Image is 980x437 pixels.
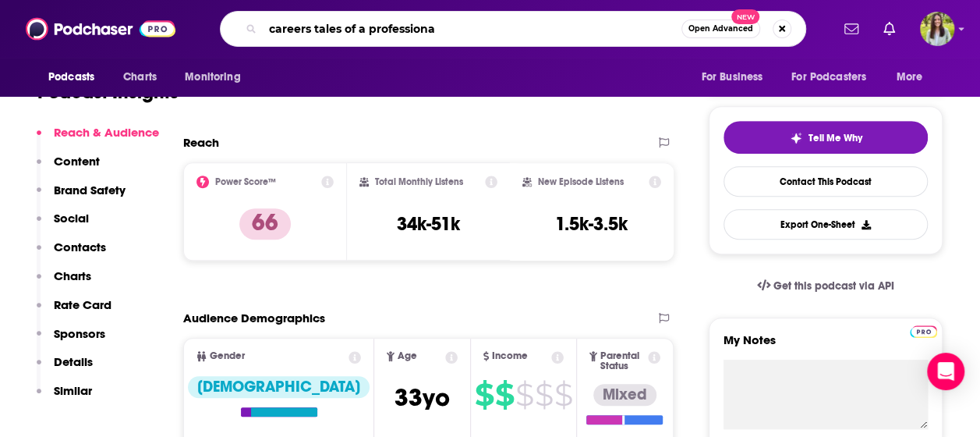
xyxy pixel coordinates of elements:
span: More [897,66,923,88]
span: Income [492,351,528,361]
button: open menu [781,62,889,92]
button: Content [37,154,100,183]
span: $ [535,382,553,407]
span: 33 yo [394,382,450,413]
button: open menu [690,62,782,92]
button: Contacts [37,240,106,268]
span: Tell Me Why [808,132,862,144]
span: Charts [123,66,157,88]
img: Podchaser - Follow, Share and Rate Podcasts [26,14,175,44]
button: Rate Card [37,297,111,326]
button: Similar [37,383,92,412]
span: Get this podcast via API [773,279,894,293]
span: Gender [210,351,245,361]
button: Show profile menu [920,12,954,46]
span: For Podcasters [791,66,866,88]
p: Details [54,354,93,369]
div: Mixed [593,384,656,406]
a: Charts [113,62,166,92]
h3: 1.5k-3.5k [555,212,628,236]
p: Brand Safety [54,183,126,197]
button: Reach & Audience [37,125,159,154]
span: $ [495,382,514,407]
button: tell me why sparkleTell Me Why [724,121,928,154]
a: Pro website [910,323,937,338]
span: For Business [701,66,762,88]
span: Monitoring [185,66,240,88]
p: Charts [54,268,91,283]
button: open menu [174,62,260,92]
span: Podcasts [48,66,94,88]
button: Sponsors [37,326,105,355]
span: $ [515,382,533,407]
label: My Notes [724,332,928,360]
img: Podchaser Pro [910,325,937,338]
p: Content [54,154,100,169]
a: Show notifications dropdown [838,16,865,42]
h2: Audience Demographics [183,311,325,325]
p: Sponsors [54,326,105,341]
button: Brand Safety [37,183,126,211]
button: Charts [37,268,91,297]
div: Search podcasts, credits, & more... [220,11,806,47]
p: Contacts [54,240,106,254]
span: New [731,9,759,24]
button: Open AdvancedNew [681,20,760,38]
button: open menu [37,62,115,92]
div: Open Intercom Messenger [927,353,964,390]
p: 66 [239,208,291,240]
span: Age [398,351,417,361]
p: Reach & Audience [54,125,159,140]
img: User Profile [920,12,954,46]
span: $ [554,382,572,407]
h2: Reach [183,135,219,150]
p: Similar [54,383,92,398]
a: Get this podcast via API [745,267,907,305]
p: Rate Card [54,297,111,312]
a: Contact This Podcast [724,166,928,197]
div: [DEMOGRAPHIC_DATA] [188,376,370,398]
button: open menu [886,62,943,92]
span: Open Advanced [688,25,753,33]
input: Search podcasts, credits, & more... [263,16,681,41]
a: Show notifications dropdown [877,16,901,42]
span: Parental Status [600,351,646,371]
img: tell me why sparkle [790,132,802,144]
button: Details [37,354,93,383]
h2: New Episode Listens [538,176,624,187]
button: Export One-Sheet [724,209,928,240]
button: Social [37,211,89,240]
h2: Total Monthly Listens [375,176,463,187]
span: $ [475,382,494,407]
h2: Power Score™ [215,176,276,187]
p: Social [54,211,89,226]
span: Logged in as meaghanyoungblood [920,12,954,46]
h3: 34k-51k [397,212,460,236]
